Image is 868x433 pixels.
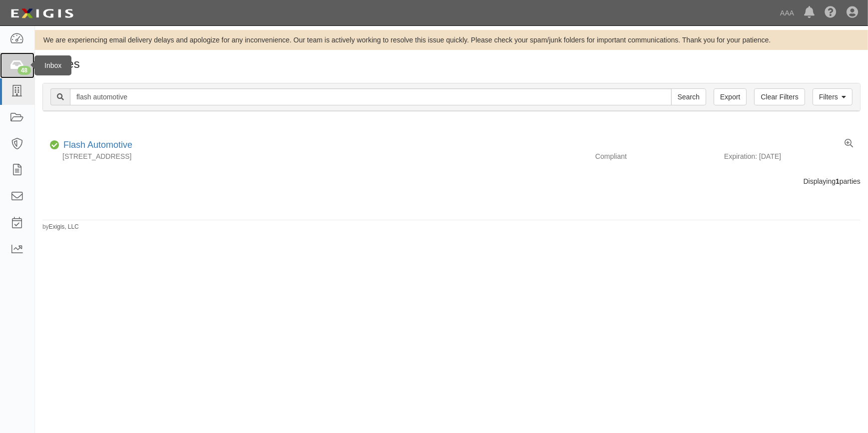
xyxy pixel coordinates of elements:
div: 48 [17,66,31,75]
div: Flash Automotive [59,139,132,152]
div: Compliant [588,151,724,161]
small: by [42,223,79,231]
h1: Parties [42,57,861,70]
a: AAA [775,3,799,23]
div: We are experiencing email delivery delays and apologize for any inconvenience. Our team is active... [35,35,868,45]
a: Exigis, LLC [49,223,79,230]
a: Export [714,88,747,105]
div: Displaying parties [35,176,868,186]
a: View results summary [845,139,853,149]
a: Flash Automotive [63,140,132,150]
div: [STREET_ADDRESS] [42,151,588,161]
i: Compliant [50,142,59,149]
a: Clear Filters [754,88,805,105]
input: Search [671,88,706,105]
i: Help Center - Complianz [825,7,837,19]
div: Inbox [34,55,71,75]
a: Filters [813,88,853,105]
img: logo-5460c22ac91f19d4615b14bd174203de0afe785f0fc80cf4dbbc73dc1793850b.png [7,4,76,22]
div: Expiration: [DATE] [724,151,861,161]
b: 1 [836,177,840,185]
input: Search [70,88,672,105]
